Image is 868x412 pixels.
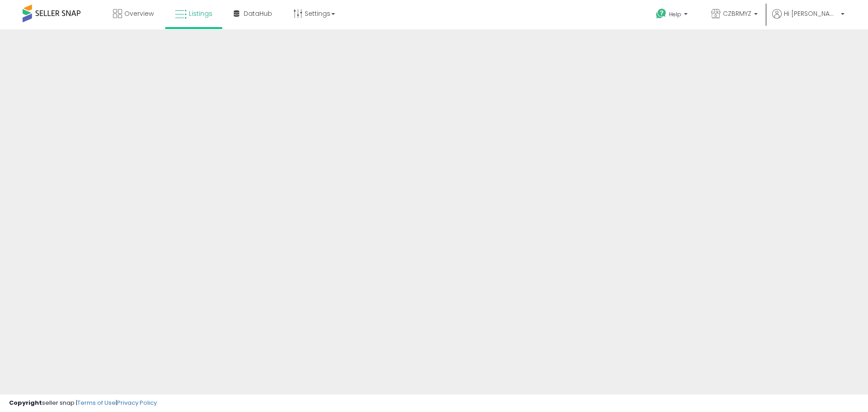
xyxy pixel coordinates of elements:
span: Help [669,10,681,18]
span: Hi [PERSON_NAME] [784,9,838,18]
a: Help [649,1,697,29]
a: Privacy Policy [117,398,157,407]
span: DataHub [244,9,272,18]
span: CZBRMYZ [723,9,751,18]
strong: Copyright [9,398,42,407]
span: Overview [124,9,154,18]
i: Get Help [656,8,667,19]
a: Terms of Use [77,398,116,407]
span: Listings [189,9,212,18]
div: seller snap | | [9,399,157,407]
a: Hi [PERSON_NAME] [772,9,844,29]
